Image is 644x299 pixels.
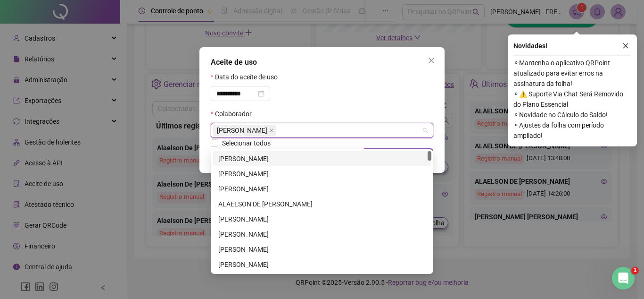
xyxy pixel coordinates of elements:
[211,72,284,82] label: Data do aceite de uso
[218,244,426,255] div: [PERSON_NAME]
[218,184,426,194] div: [PERSON_NAME]
[269,128,274,133] span: close
[213,166,431,181] div: ADRIANO BORGES COSTA
[513,89,631,110] span: ⚬ ⚠️ Suporte Via Chat Será Removido do Plano Essencial
[211,57,433,68] div: Aceite de uso
[213,125,276,136] span: GABRIEL BOMFIM DE OLIVEIRA
[428,57,435,64] span: close
[218,259,426,270] div: [PERSON_NAME]
[218,199,426,209] div: ALAELSON DE [PERSON_NAME]
[513,110,631,120] span: ⚬ Novidade no Cálculo do Saldo!
[213,181,431,196] div: ADRIELLE DOS SANTOS NASCIMENTO
[213,212,431,227] div: ALAN ROBSON DE BARROS JUNIOR
[612,267,635,290] iframe: Intercom live chat
[631,267,639,274] span: 1
[213,227,431,242] div: ALISSON TARGINO DA SILVA
[213,151,431,166] div: ADRIANA MARIA BISPO SANTOS
[213,196,431,212] div: ALAELSON DE JESUS SANTOS JUNIOR
[218,154,426,164] div: [PERSON_NAME]
[213,242,431,257] div: ANA CAROLINA ASSIS DE ALMEIDA
[218,169,426,179] div: [PERSON_NAME]
[622,43,629,49] span: close
[513,120,631,141] span: ⚬ Ajustes da folha com período ampliado!
[513,58,631,89] span: ⚬ Mantenha o aplicativo QRPoint atualizado para evitar erros na assinatura da folha!
[424,53,439,68] button: Close
[222,139,271,147] span: Selecionar todos
[211,109,258,119] label: Colaborador
[362,148,433,163] button: Gerar aceite de uso
[213,257,431,272] div: ANDERSON DE SOUZA PITA
[513,41,547,51] span: Novidades !
[218,214,426,224] div: [PERSON_NAME]
[217,125,267,136] span: [PERSON_NAME]
[218,229,426,239] div: [PERSON_NAME]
